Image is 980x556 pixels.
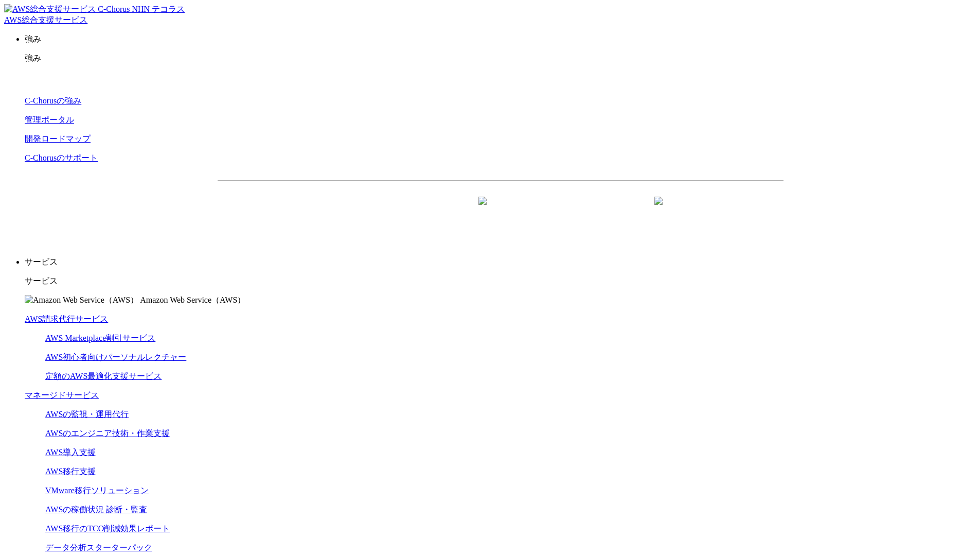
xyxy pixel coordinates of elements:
a: AWSの稼働状況 診断・監査 [45,505,147,514]
a: まずは相談する [506,197,671,223]
span: Amazon Web Service（AWS） [140,296,245,304]
a: AWS Marketplace割引サービス [45,334,155,342]
a: データ分析スターターパック [45,543,152,552]
a: C-Chorusの強み [25,96,81,105]
img: Amazon Web Service（AWS） [25,295,138,306]
a: 定額のAWS最適化支援サービス [45,372,162,380]
a: AWS総合支援サービス C-Chorus NHN テコラスAWS総合支援サービス [4,5,185,24]
a: AWS移行支援 [45,467,96,476]
a: マネージドサービス [25,391,99,399]
p: 強み [25,34,976,45]
img: 矢印 [654,197,663,223]
img: 矢印 [478,197,487,223]
a: 管理ポータル [25,115,74,124]
a: 開発ロードマップ [25,134,91,143]
a: AWSのエンジニア技術・作業支援 [45,429,170,438]
a: AWS初心者向けパーソナルレクチャー [45,353,186,361]
p: サービス [25,257,976,268]
a: C-Chorusのサポート [25,153,98,162]
a: AWS請求代行サービス [25,315,108,323]
a: AWS導入支援 [45,448,96,457]
p: サービス [25,276,976,287]
a: AWSの監視・運用代行 [45,410,129,419]
a: 資料を請求する [330,197,495,223]
a: VMware移行ソリューション [45,486,149,495]
p: 強み [25,53,976,64]
img: AWS総合支援サービス C-Chorus [4,4,130,15]
a: AWS移行のTCO削減効果レポート [45,524,170,533]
